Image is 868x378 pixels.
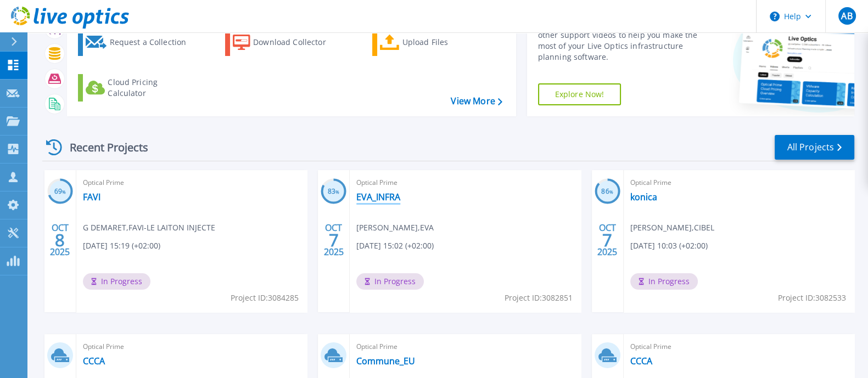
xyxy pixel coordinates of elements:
[356,177,574,189] span: Optical Prime
[630,273,698,290] span: In Progress
[335,189,339,195] span: %
[597,220,618,260] div: OCT 2025
[538,19,703,63] div: Find tutorials, instructional guides and other support videos to help you make the most of your L...
[775,135,854,160] a: All Projects
[505,292,573,304] span: Project ID: 3082851
[329,235,339,245] span: 7
[83,341,300,353] span: Optical Prime
[83,240,160,252] span: [DATE] 15:19 (+02:00)
[356,191,400,202] a: EVA_INFRA
[630,177,848,189] span: Optical Prime
[253,31,341,53] div: Download Collector
[83,273,150,290] span: In Progress
[630,341,848,353] span: Optical Prime
[402,31,490,53] div: Upload Files
[225,29,348,56] a: Download Collector
[356,341,574,353] span: Optical Prime
[83,191,100,202] a: FAVI
[108,77,195,99] div: Cloud Pricing Calculator
[78,74,200,101] a: Cloud Pricing Calculator
[356,240,434,252] span: [DATE] 15:02 (+02:00)
[83,177,300,189] span: Optical Prime
[49,220,70,260] div: OCT 2025
[47,185,73,198] h3: 69
[630,240,708,252] span: [DATE] 10:03 (+02:00)
[372,29,495,56] a: Upload Files
[62,189,66,195] span: %
[630,191,657,202] a: konica
[595,185,620,198] h3: 86
[841,12,852,20] span: AB
[630,356,652,366] a: CCCA
[83,356,105,366] a: CCCA
[356,273,424,290] span: In Progress
[109,31,197,53] div: Request a Collection
[55,235,65,245] span: 8
[602,235,612,245] span: 7
[78,29,200,56] a: Request a Collection
[356,356,415,366] a: Commune_EU
[356,222,434,234] span: [PERSON_NAME] , EVA
[538,83,621,105] a: Explore Now!
[231,292,299,304] span: Project ID: 3084285
[630,222,714,234] span: [PERSON_NAME] , CIBEL
[778,292,846,304] span: Project ID: 3082533
[42,134,163,161] div: Recent Projects
[609,189,613,195] span: %
[451,96,502,106] a: View More
[83,222,215,234] span: G DEMARET , FAVI-LE LAITON INJECTE
[323,220,344,260] div: OCT 2025
[321,185,346,198] h3: 83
